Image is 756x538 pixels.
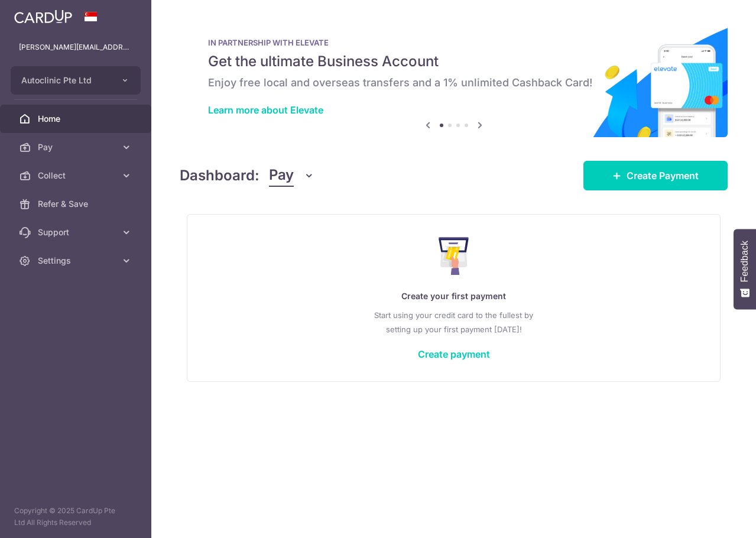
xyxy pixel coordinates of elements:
button: Autoclinic Pte Ltd [11,66,141,95]
span: Support [38,226,116,238]
h4: Dashboard: [180,165,259,186]
p: [PERSON_NAME][EMAIL_ADDRESS][PERSON_NAME][DOMAIN_NAME] [19,41,132,53]
img: Make Payment [439,237,469,275]
img: Renovation banner [180,19,728,137]
a: Create payment [418,348,490,360]
p: Start using your credit card to the fullest by setting up your first payment [DATE]! [211,308,696,336]
p: IN PARTNERSHIP WITH ELEVATE [208,38,699,47]
span: Home [38,113,116,125]
button: Feedback - Show survey [734,229,756,309]
span: Feedback [739,241,750,282]
span: Autoclinic Pte Ltd [21,74,109,86]
a: Create Payment [583,161,728,190]
span: Settings [38,255,116,267]
span: Pay [269,164,294,187]
span: Refer & Save [38,198,116,210]
span: Create Payment [627,168,699,183]
span: Collect [38,170,116,182]
p: Create your first payment [211,289,696,303]
img: CardUp [14,9,72,24]
a: Learn more about Elevate [208,104,323,116]
button: Pay [269,164,314,187]
h6: Enjoy free local and overseas transfers and a 1% unlimited Cashback Card! [208,76,699,90]
h5: Get the ultimate Business Account [208,52,699,71]
span: Pay [38,141,116,153]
